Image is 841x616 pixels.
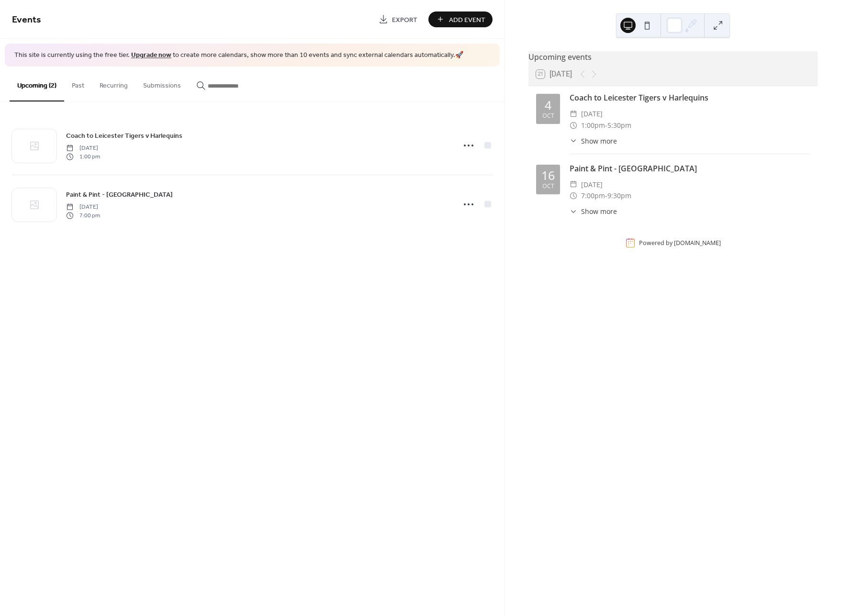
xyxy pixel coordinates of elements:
[131,49,171,62] a: Upgrade now
[570,179,577,190] div: ​
[570,206,617,216] button: ​Show more
[392,15,417,25] span: Export
[570,108,577,120] div: ​
[545,99,551,111] div: 4
[639,239,721,247] div: Powered by
[371,11,425,27] a: Export
[66,153,100,161] span: 1:00 pm
[607,120,631,131] span: 5:30pm
[581,179,603,190] span: [DATE]
[92,67,135,101] button: Recurring
[541,169,555,181] div: 16
[66,190,173,200] span: Paint & Pint - [GEOGRAPHIC_DATA]
[570,136,617,146] button: ​Show more
[570,190,577,202] div: ​
[135,67,189,101] button: Submissions
[581,190,605,202] span: 7:00pm
[449,15,485,25] span: Add Event
[14,51,463,60] span: This site is currently using the free tier. to create more calendars, show more than 10 events an...
[12,11,41,29] span: Events
[581,136,617,146] span: Show more
[605,190,607,202] span: -
[607,190,631,202] span: 9:30pm
[570,136,577,146] div: ​
[66,202,100,211] span: [DATE]
[428,11,493,27] button: Add Event
[570,206,577,216] div: ​
[605,120,607,131] span: -
[674,239,721,247] a: [DOMAIN_NAME]
[581,206,617,216] span: Show more
[66,212,100,220] span: 7:00 pm
[570,92,810,103] div: Coach to Leicester Tigers v Harlequins
[542,183,554,190] div: Oct
[581,120,605,131] span: 1:00pm
[542,113,554,119] div: Oct
[66,131,182,141] span: Coach to Leicester Tigers v Harlequins
[66,189,173,200] a: Paint & Pint - [GEOGRAPHIC_DATA]
[581,108,603,120] span: [DATE]
[570,120,577,131] div: ​
[64,67,92,101] button: Past
[528,51,818,63] div: Upcoming events
[66,144,100,152] span: [DATE]
[66,130,182,141] a: Coach to Leicester Tigers v Harlequins
[10,67,64,101] button: Upcoming (2)
[570,163,810,174] div: Paint & Pint - [GEOGRAPHIC_DATA]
